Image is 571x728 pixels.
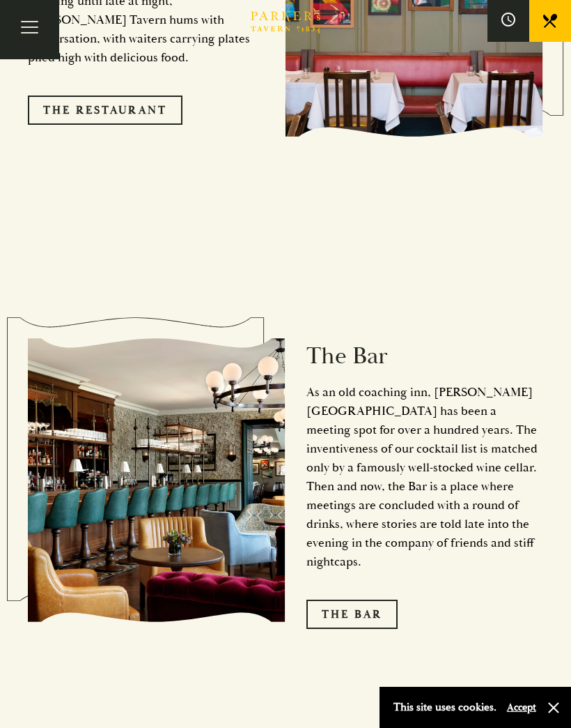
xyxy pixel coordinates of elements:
[547,701,561,715] button: Close and accept
[306,600,398,629] a: The Bar
[306,342,543,370] h2: The Bar
[306,383,543,571] p: As an old coaching inn, [PERSON_NAME][GEOGRAPHIC_DATA] has been a meeting spot for over a hundred...
[28,96,182,125] a: The Restaurant
[393,697,496,718] p: This site uses cookies.
[507,701,536,714] button: Accept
